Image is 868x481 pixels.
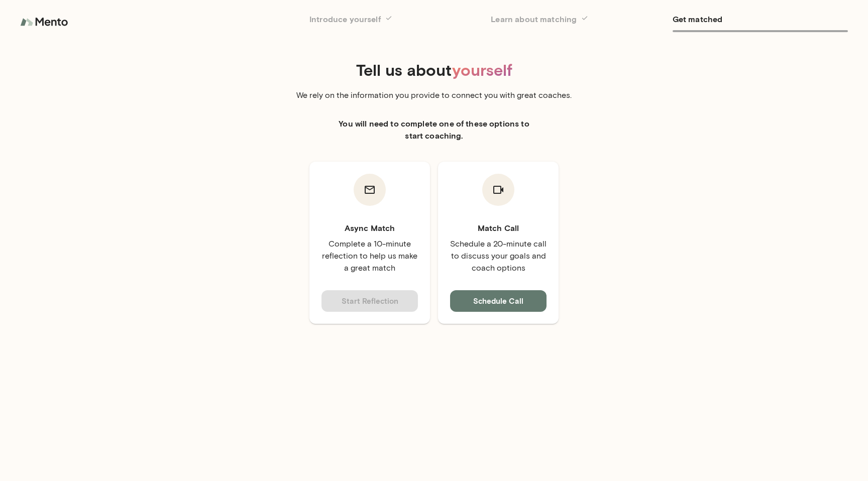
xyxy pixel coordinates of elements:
h6: Introduce yourself [309,12,485,26]
h6: Learn about matching [491,12,666,26]
h6: Match Call [450,222,547,234]
button: Schedule Call [450,290,547,311]
h6: You will need to complete one of these options to start coaching. [334,117,534,142]
p: We rely on the information you provide to connect you with great coaches. [293,89,575,101]
span: yourself [452,60,512,79]
h6: Async Match [321,222,418,234]
p: Schedule a 20-minute call to discuss your goals and coach options [450,238,547,274]
img: logo [20,12,70,32]
h6: Get matched [673,12,848,26]
h4: Tell us about [56,60,812,79]
p: Complete a 10-minute reflection to help us make a great match [321,238,418,274]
